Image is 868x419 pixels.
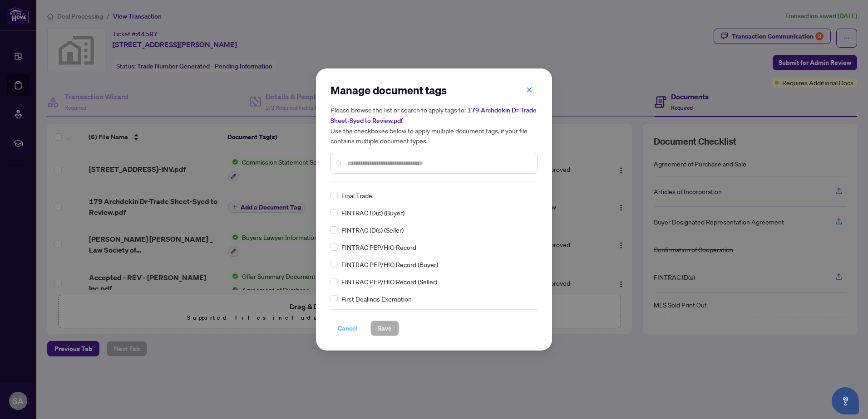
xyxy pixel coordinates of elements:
span: FINTRAC PEP/HIO Record [341,242,416,252]
span: Final Trade [341,190,372,200]
span: Cancel [338,321,358,336]
span: FINTRAC ID(s) (Buyer) [341,208,404,218]
span: FINTRAC ID(s) (Seller) [341,225,404,235]
button: Open asap [832,387,859,414]
button: Cancel [330,321,365,336]
button: Save [370,321,399,336]
span: FINTRAC PEP/HIO Record (Buyer) [341,259,438,269]
span: close [526,87,533,93]
span: First Dealings Exemption [341,294,412,304]
span: FINTRAC PEP/HIO Record (Seller) [341,277,437,287]
h2: Manage document tags [330,83,538,97]
h5: Please browse the list or search to apply tags to: Use the checkboxes below to apply multiple doc... [330,105,538,146]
